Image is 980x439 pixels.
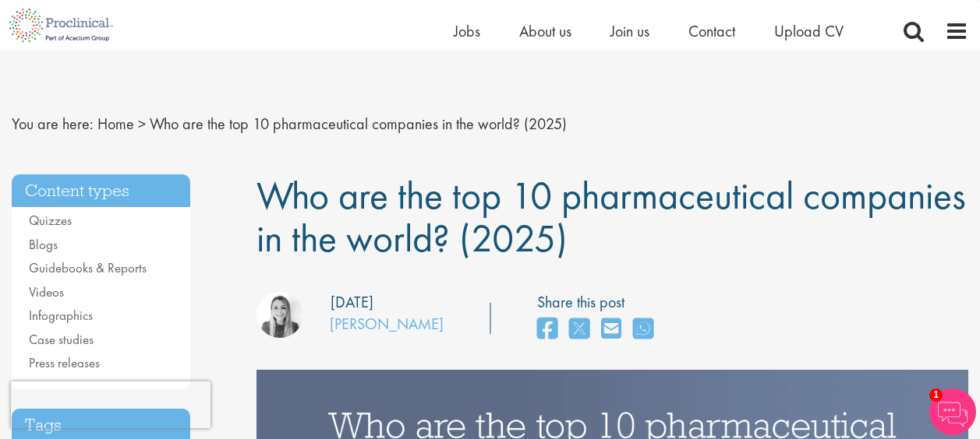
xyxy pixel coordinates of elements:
[97,114,134,134] a: breadcrumb link
[256,291,303,338] img: Hannah Burke
[610,21,649,41] a: Join us
[29,236,58,253] a: Blogs
[11,381,211,428] iframe: reCAPTCHA
[454,21,480,41] a: Jobs
[29,283,64,300] a: Videos
[519,21,571,41] a: About us
[688,21,735,41] a: Contact
[633,313,653,346] a: share on whats app
[150,114,567,134] span: Who are the top 10 pharmaceutical companies in the world? (2025)
[601,313,621,346] a: share on email
[256,170,966,263] span: Who are the top 10 pharmaceutical companies in the world? (2025)
[29,331,94,348] a: Case studies
[331,291,373,314] div: [DATE]
[29,212,72,229] a: Quizzes
[12,174,190,208] h3: Content types
[12,114,94,134] span: You are here:
[774,21,844,41] a: Upload CV
[929,388,943,402] span: 1
[569,313,589,346] a: share on twitter
[29,259,147,276] a: Guidebooks & Reports
[929,388,976,435] img: Chatbot
[29,354,100,371] a: Press releases
[330,314,444,334] a: [PERSON_NAME]
[29,307,93,324] a: Infographics
[537,313,557,346] a: share on facebook
[138,114,146,134] span: >
[537,291,661,314] label: Share this post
